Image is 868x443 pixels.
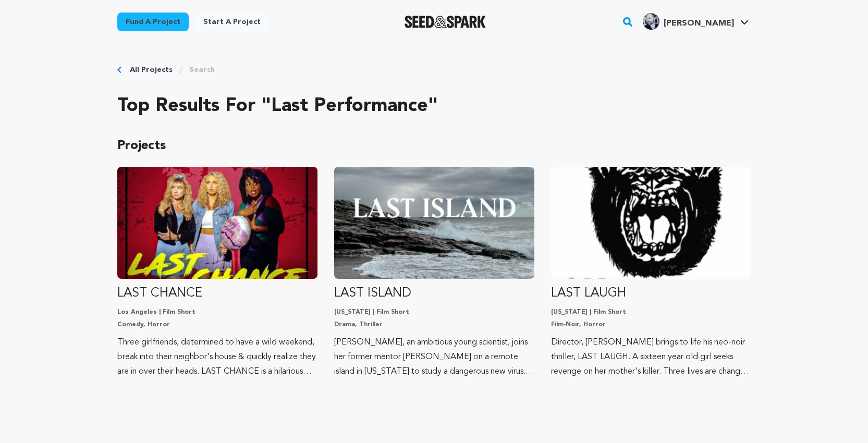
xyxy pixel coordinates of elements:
h2: Top results for "last performance" [117,96,751,117]
p: [US_STATE] | Film Short [334,308,534,316]
p: Director, [PERSON_NAME] brings to life his neo-noir thriller, LAST LAUGH. A sixteen year old girl... [551,335,751,379]
a: Fund a project [117,13,189,31]
div: Breadcrumb [117,65,751,75]
a: Fund LAST CHANCE [117,167,317,379]
p: Drama, Thriller [334,321,534,329]
a: All Projects [130,65,173,75]
p: LAST ISLAND [334,285,534,302]
span: Mark A.'s Profile [641,11,751,33]
img: 91d068b09b21bed6.jpg [643,13,659,30]
a: Search [189,65,215,75]
p: Los Angeles | Film Short [117,308,317,316]
a: Mark A.'s Profile [641,11,751,30]
p: Comedy, Horror [117,321,317,329]
p: LAST CHANCE [117,285,317,302]
p: Three girlfriends, determined to have a wild weekend, break into their neighbor's house & quickly... [117,335,317,379]
a: Fund LAST LAUGH [551,167,751,379]
a: Seed&Spark Homepage [405,16,486,28]
p: [US_STATE] | Film Short [551,308,751,316]
p: Film-Noir, Horror [551,321,751,329]
a: Start a project [195,13,269,31]
img: Seed&Spark Logo Dark Mode [405,16,486,28]
p: LAST LAUGH [551,285,751,302]
div: Mark A.'s Profile [643,13,734,30]
span: [PERSON_NAME] [664,19,734,28]
p: Projects [117,138,751,154]
p: [PERSON_NAME], an ambitious young scientist, joins her former mentor [PERSON_NAME] on a remote is... [334,335,534,379]
a: Fund LAST ISLAND [334,167,534,379]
